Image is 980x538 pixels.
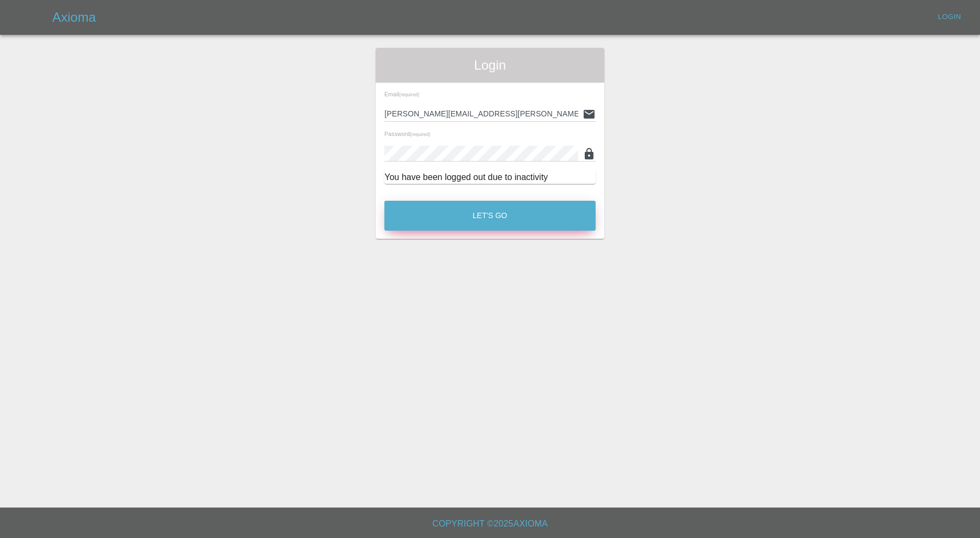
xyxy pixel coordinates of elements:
[384,57,596,74] span: Login
[932,9,967,26] a: Login
[399,92,419,97] small: (required)
[384,171,596,184] div: You have been logged out due to inactivity
[52,9,96,26] h5: Axioma
[9,516,971,531] h6: Copyright © 2025 Axioma
[384,131,430,137] span: Password
[384,201,596,231] button: Let's Go
[384,91,419,97] span: Email
[410,132,430,137] small: (required)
